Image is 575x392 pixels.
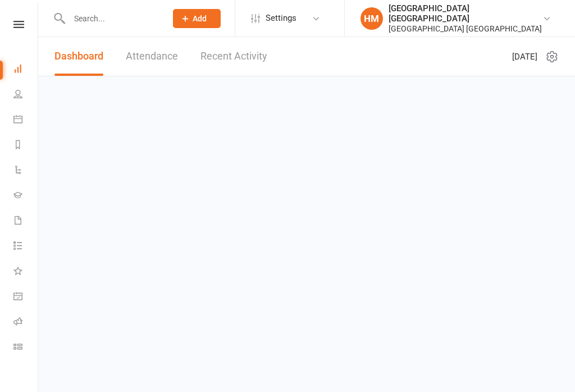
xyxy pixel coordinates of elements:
span: [DATE] [512,50,537,63]
a: Recent Activity [200,37,267,76]
a: Dashboard [54,37,103,76]
a: Roll call kiosk mode [13,310,39,335]
a: Class kiosk mode [13,335,39,361]
a: Reports [13,133,39,158]
a: Attendance [126,37,178,76]
a: What's New [13,259,39,285]
a: General attendance kiosk mode [13,285,39,310]
span: Add [193,14,207,23]
button: Add [173,9,221,28]
a: Calendar [13,108,39,133]
div: [GEOGRAPHIC_DATA] [GEOGRAPHIC_DATA] [389,24,542,34]
div: HM [360,7,383,30]
span: Settings [266,6,296,31]
input: Search... [66,11,158,26]
div: [GEOGRAPHIC_DATA] [GEOGRAPHIC_DATA] [389,3,542,24]
a: Dashboard [13,57,39,83]
a: People [13,83,39,108]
